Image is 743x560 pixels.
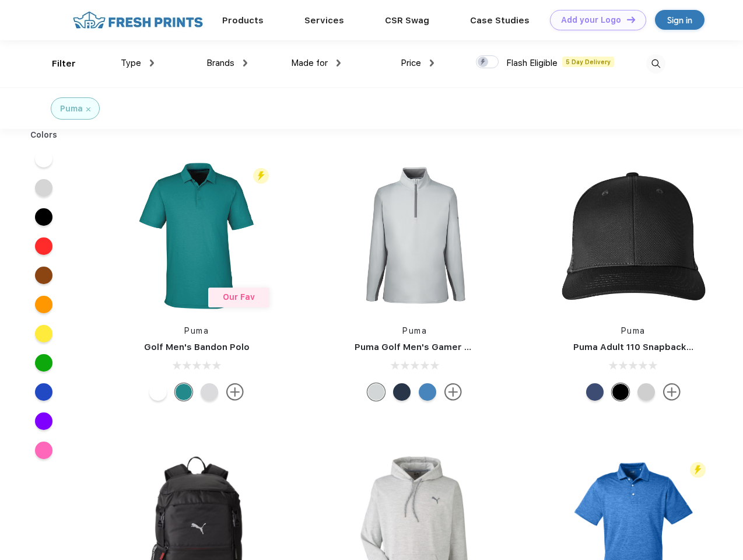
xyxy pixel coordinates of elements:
[60,103,83,115] div: Puma
[22,129,66,141] div: Colors
[119,158,274,313] img: func=resize&h=266
[646,54,665,73] img: desktop_search.svg
[655,10,705,30] a: Sign in
[586,383,604,401] div: Peacoat Qut Shd
[223,292,255,302] span: Our Fav
[149,383,167,401] div: Bright White
[144,342,250,352] a: Golf Men's Bandon Polo
[402,326,427,335] a: Puma
[561,15,621,25] div: Add your Logo
[393,383,411,401] div: Navy Blazer
[627,16,635,23] img: DT
[337,158,492,313] img: func=resize&h=266
[206,58,234,68] span: Brands
[243,60,247,66] img: dropdown.png
[86,107,90,111] img: filter_cancel.svg
[690,462,706,478] img: flash_active_toggle.svg
[506,58,558,68] span: Flash Eligible
[612,383,629,401] div: Pma Blk Pma Blk
[385,15,429,26] a: CSR Swag
[444,383,462,401] img: more.svg
[291,58,328,68] span: Made for
[253,168,269,184] img: flash_active_toggle.svg
[175,383,192,401] div: Green Lagoon
[226,383,244,401] img: more.svg
[52,57,76,71] div: Filter
[69,10,206,30] img: fo%20logo%202.webp
[621,326,646,335] a: Puma
[663,383,681,401] img: more.svg
[562,57,614,67] span: 5 Day Delivery
[419,383,436,401] div: Bright Cobalt
[222,15,264,26] a: Products
[150,60,154,66] img: dropdown.png
[637,383,655,401] div: Quarry Brt Whit
[367,383,385,401] div: High Rise
[304,15,344,26] a: Services
[667,13,692,27] div: Sign in
[201,383,218,401] div: High Rise
[184,326,209,335] a: Puma
[337,60,341,66] img: dropdown.png
[556,158,711,313] img: func=resize&h=266
[355,342,539,352] a: Puma Golf Men's Gamer Golf Quarter-Zip
[430,60,434,66] img: dropdown.png
[401,58,421,68] span: Price
[121,58,141,68] span: Type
